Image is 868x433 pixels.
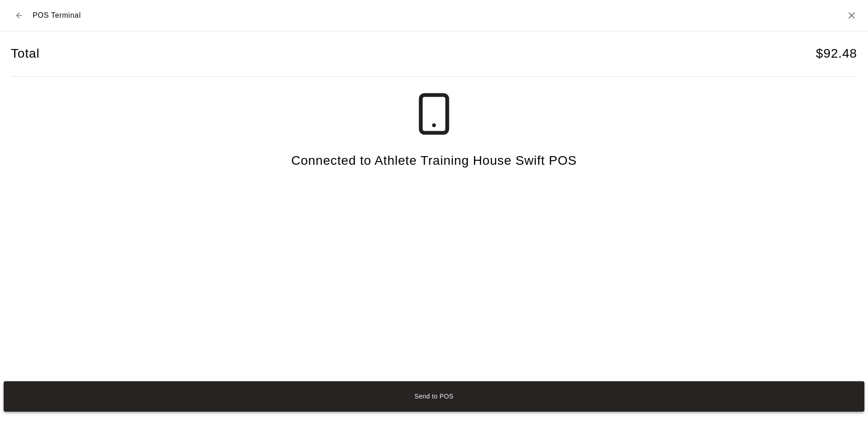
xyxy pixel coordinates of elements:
[11,7,27,24] button: Back to checkout
[4,381,864,412] button: Send to POS
[816,46,857,62] h4: $ 92.48
[291,153,577,169] h4: Connected to Athlete Training House Swift POS
[846,10,857,21] button: Close
[11,7,81,24] div: POS Terminal
[11,46,39,62] h4: Total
